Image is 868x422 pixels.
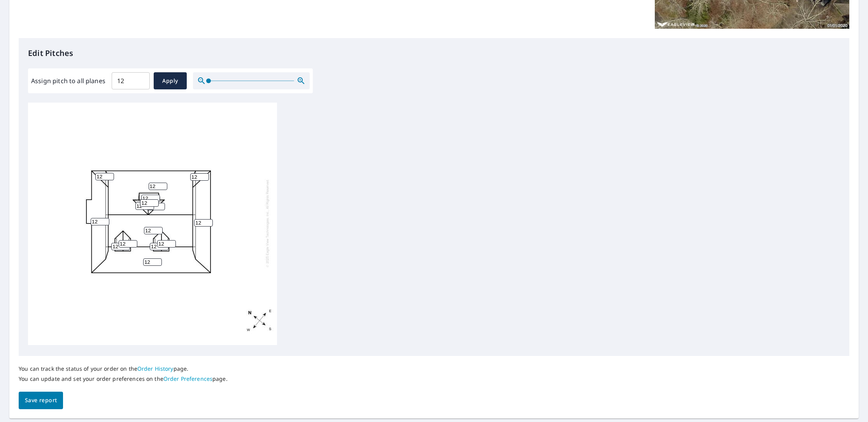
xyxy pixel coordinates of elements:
button: Apply [154,72,187,89]
input: 00.0 [112,70,150,92]
a: Order Preferences [163,375,212,382]
p: Edit Pitches [28,47,840,59]
span: Save report [25,396,57,405]
p: You can update and set your order preferences on the page. [19,375,228,382]
span: Apply [160,76,181,86]
a: Order History [137,365,174,372]
p: You can track the status of your order on the page. [19,365,228,372]
button: Save report [19,392,63,409]
label: Assign pitch to all planes [31,76,105,85]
